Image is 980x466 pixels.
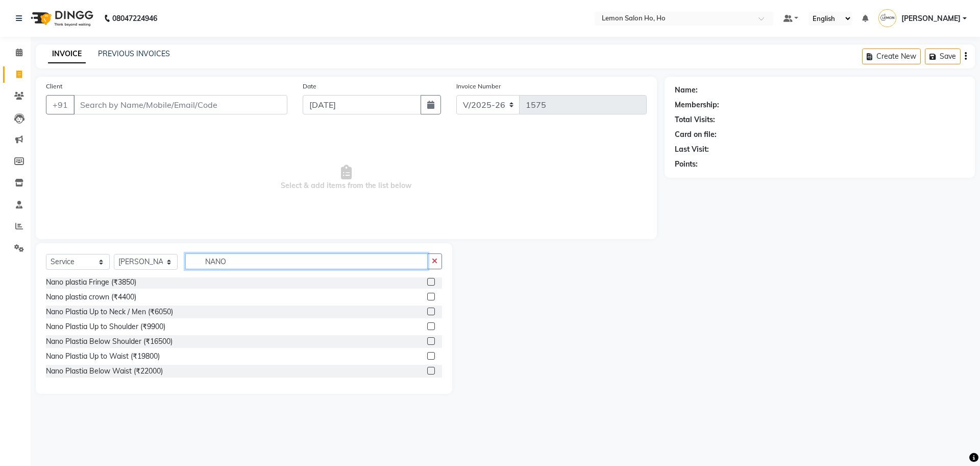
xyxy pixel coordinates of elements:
[46,95,75,114] button: +91
[185,253,428,269] input: Search or Scan
[46,277,136,288] div: Nano plastia Fringe (₹3850)
[46,351,160,362] div: Nano Plastia Up to Waist (₹19800)
[46,127,647,229] span: Select & add items from the list below
[901,13,961,24] span: [PERSON_NAME]
[46,321,165,332] div: Nano Plastia Up to Shoulder (₹9900)
[26,4,96,33] img: logo
[675,114,715,125] div: Total Visits:
[675,144,709,155] div: Last Visit:
[46,336,173,347] div: Nano Plastia Below Shoulder (₹16500)
[73,95,287,114] input: Search by Name/Mobile/Email/Code
[303,82,316,91] label: Date
[46,307,173,317] div: Nano Plastia Up to Neck / Men (₹6050)
[675,129,717,140] div: Card on file:
[112,4,157,33] b: 08047224946
[862,49,921,64] button: Create New
[98,49,170,58] a: PREVIOUS INVOICES
[675,85,698,96] div: Name:
[456,82,501,91] label: Invoice Number
[878,9,896,27] img: Shadab
[48,45,86,63] a: INVOICE
[675,159,698,170] div: Points:
[925,49,961,64] button: Save
[46,82,62,91] label: Client
[46,292,136,302] div: Nano plastia crown (₹4400)
[46,366,163,377] div: Nano Plastia Below Waist (₹22000)
[675,100,719,110] div: Membership:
